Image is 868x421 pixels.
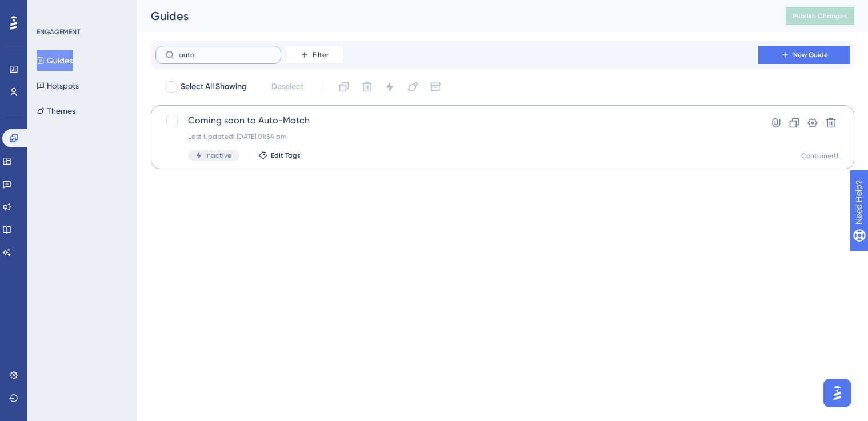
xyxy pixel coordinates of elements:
span: Edit Tags [271,151,301,160]
div: Guides [151,8,757,24]
div: ContainerUI [801,151,840,161]
button: Hotspots [37,75,79,96]
button: Deselect [261,77,314,97]
div: ENGAGEMENT [37,27,80,37]
span: Coming soon to Auto-Match [188,114,726,127]
div: Last Updated: [DATE] 01:54 pm [188,132,726,141]
span: Publish Changes [793,11,847,21]
span: Need Help? [27,3,71,17]
button: New Guide [758,46,850,64]
span: Select All Showing [181,80,247,94]
span: New Guide [793,50,828,59]
iframe: UserGuiding AI Assistant Launcher [820,376,854,410]
input: Search [179,51,271,59]
span: Filter [313,50,329,59]
span: Inactive [205,151,231,160]
button: Filter [286,46,343,64]
button: Publish Changes [786,7,854,25]
button: Guides [37,50,73,71]
span: Deselect [271,80,303,94]
button: Themes [37,101,75,121]
button: Edit Tags [258,151,301,160]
